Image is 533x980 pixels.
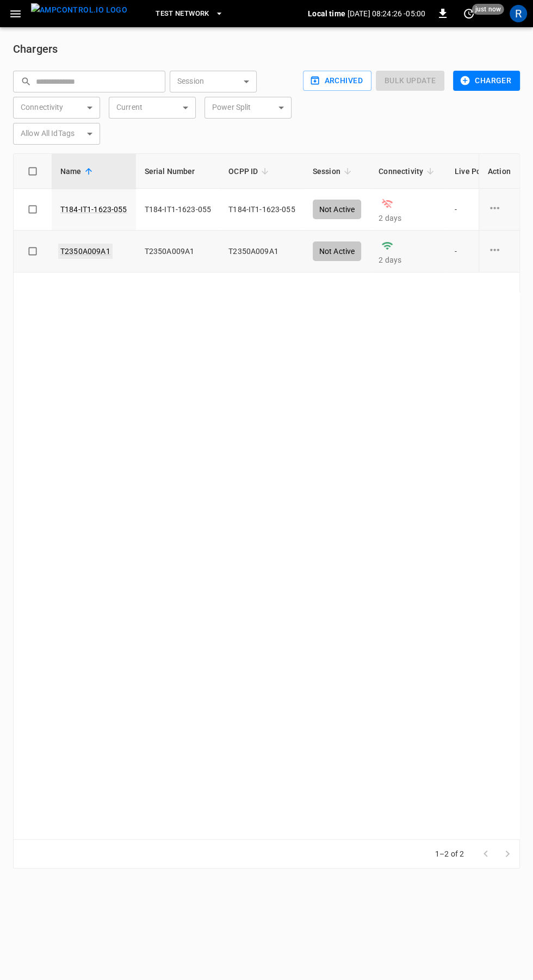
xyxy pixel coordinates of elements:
[313,165,355,178] span: Session
[479,154,519,189] th: Action
[13,40,520,58] h6: Chargers
[453,71,520,91] button: Charger
[488,243,511,259] div: charge point options
[313,200,362,219] div: Not Active
[58,244,113,259] a: T2350A009A1
[220,189,304,231] td: T184-IT1-1623-055
[488,201,511,218] div: charge point options
[379,255,437,265] p: 2 days
[136,231,220,272] td: T2350A009A1
[446,189,517,231] td: -
[460,5,478,22] button: set refresh interval
[220,231,304,272] td: T2350A009A1
[510,5,527,22] div: profile-icon
[60,204,127,215] a: T184-IT1-1623-055
[472,4,504,15] span: just now
[379,165,437,178] span: Connectivity
[435,848,464,859] p: 1–2 of 2
[303,71,371,91] button: Archived
[455,165,508,178] span: Live Power
[446,231,517,272] td: -
[228,165,272,178] span: OCPP ID
[156,8,209,20] span: Test Network
[313,241,362,261] div: Not Active
[60,165,96,178] span: Name
[31,3,127,17] img: ampcontrol.io logo
[136,154,220,189] th: Serial Number
[136,189,220,231] td: T184-IT1-1623-055
[151,3,227,24] button: Test Network
[308,8,345,19] p: Local time
[379,213,437,224] p: 2 days
[348,8,425,19] p: [DATE] 08:24:26 -05:00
